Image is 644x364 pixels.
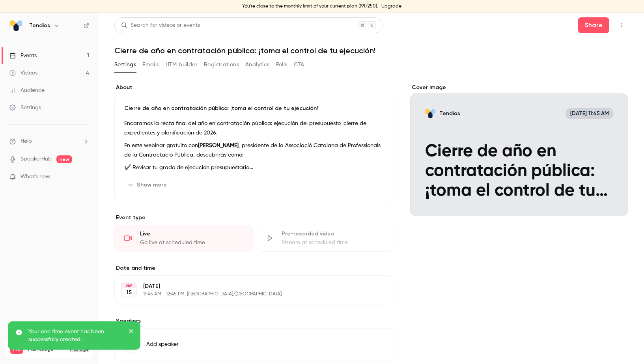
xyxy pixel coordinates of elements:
div: Audience [9,86,45,94]
h1: Cierre de año en contratación pública: ¡toma el control de tu ejecución! [114,46,628,55]
button: CTA [294,58,304,71]
img: Tendios [10,19,22,32]
button: close [129,328,134,337]
label: Cover image [410,84,628,91]
p: Event type [114,214,394,222]
div: Search for videos or events [121,21,200,30]
button: Add speaker [114,328,394,360]
button: Emails [142,58,159,71]
h6: Tendios [29,22,50,30]
span: What's new [21,173,50,181]
p: Encaramos la recta final del año en contratación pública: ejecución del presupuesto, cierre de ex... [124,119,385,138]
span: Add speaker [146,340,179,348]
label: Date and time [114,264,394,272]
label: About [114,84,394,91]
p: En este webinar gratuito con , presidente de la Associació Catalana de Professionals de la Contra... [124,141,385,160]
span: Help [21,137,32,146]
section: Cover image [410,84,628,216]
li: help-dropdown-opener [9,137,89,146]
p: Your one time event has been successfully created. [28,328,123,343]
div: Pre-recorded video [282,230,385,238]
div: Videos [9,69,37,77]
strong: [PERSON_NAME] [198,143,239,148]
p: Cierre de año en contratación pública: ¡toma el control de tu ejecución! [124,105,385,112]
span: new [56,155,72,163]
button: Show more [124,179,172,191]
div: Stream at scheduled time [282,239,385,246]
div: Live [140,230,243,238]
button: Registrations [204,58,239,71]
div: SEP [122,283,136,288]
button: Analytics [245,58,270,71]
div: LiveGo live at scheduled time [114,225,253,252]
p: 11:45 AM - 12:45 PM, [GEOGRAPHIC_DATA]/[GEOGRAPHIC_DATA] [143,291,353,297]
button: UTM builder [166,58,198,71]
p: ✔️ Revisar tu grado de ejecución presupuestaria [124,163,385,172]
p: [DATE] [143,282,353,290]
a: Upgrade [382,3,402,9]
p: 15 [126,289,132,297]
button: Settings [114,58,136,71]
div: Settings [9,104,41,112]
div: Go live at scheduled time [140,239,243,246]
div: Events [9,52,37,60]
button: Polls [276,58,287,71]
label: Speakers [114,317,394,325]
a: SpeakerHub [21,155,52,163]
div: Pre-recorded videoStream at scheduled time [256,225,394,252]
button: Share [578,17,609,33]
